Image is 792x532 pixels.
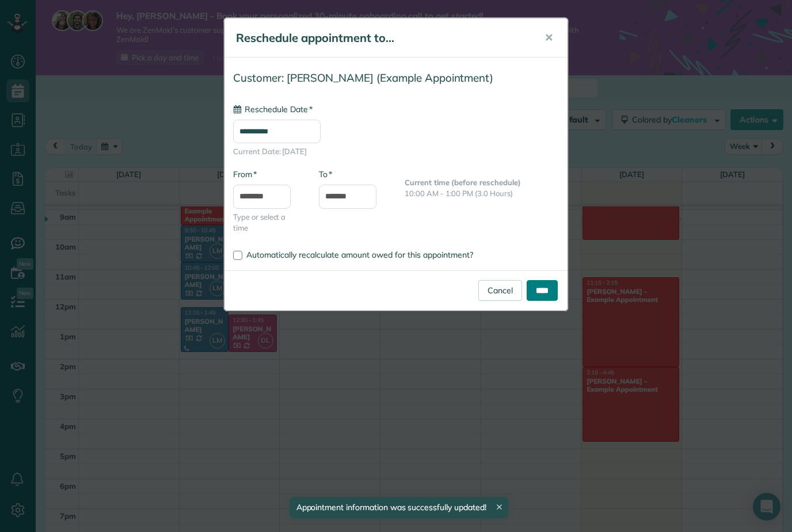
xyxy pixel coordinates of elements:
a: Cancel [478,280,522,301]
p: 10:00 AM - 1:00 PM (3.0 Hours) [405,188,559,199]
span: ✕ [544,31,553,44]
b: Current time (before reschedule) [405,178,521,187]
label: To [319,169,332,180]
span: Type or select a time [233,212,302,234]
span: Current Date: [DATE] [233,146,559,157]
span: Automatically recalculate amount owed for this appointment? [246,250,473,260]
label: Reschedule Date [233,104,313,115]
div: Appointment information was successfully updated! [289,497,508,518]
label: From [233,169,257,180]
h5: Reschedule appointment to... [236,30,528,46]
h4: Customer: [PERSON_NAME] (Example Appointment) [233,72,559,84]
